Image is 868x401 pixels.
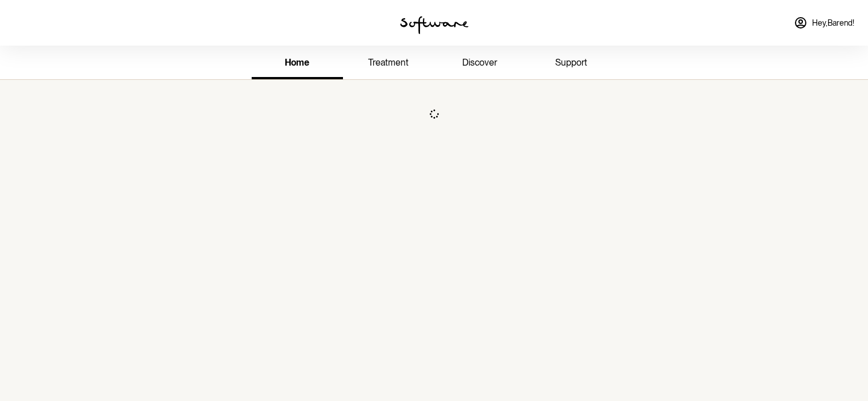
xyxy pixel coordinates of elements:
[343,48,434,79] a: treatment
[285,57,309,68] span: home
[400,16,469,34] img: software logo
[787,9,861,37] a: Hey,Barend!
[812,18,854,28] span: Hey, Barend !
[462,57,497,68] span: discover
[526,48,617,79] a: support
[252,48,343,79] a: home
[434,48,526,79] a: discover
[368,57,409,68] span: treatment
[555,57,587,68] span: support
